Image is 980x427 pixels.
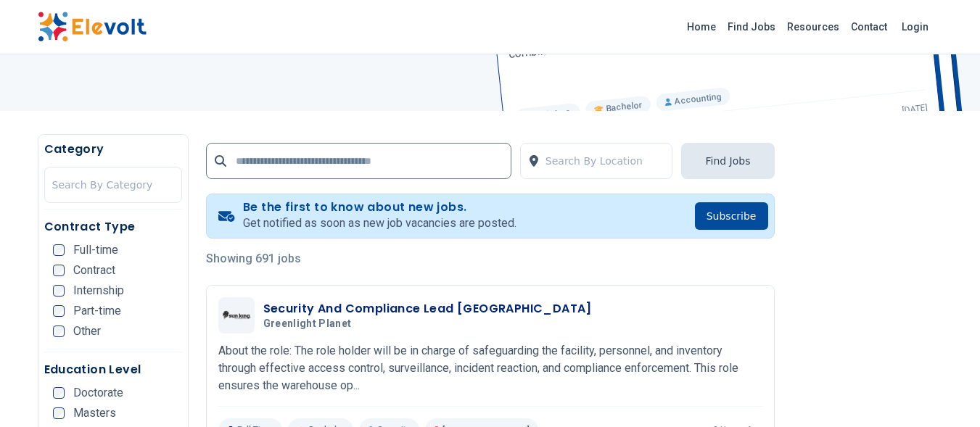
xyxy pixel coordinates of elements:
a: Contact [845,15,893,38]
h5: Education Level [44,361,182,378]
span: Doctorate [73,387,123,399]
h4: Be the first to know about new jobs. [243,200,516,215]
img: Elevolt [38,12,147,42]
a: Login [893,12,937,41]
input: Part-time [53,305,65,317]
h3: Security And Compliance Lead [GEOGRAPHIC_DATA] [263,300,592,318]
p: About the role: The role holder will be in charge of safeguarding the facility, personnel, and in... [218,342,762,394]
span: Masters [73,407,116,419]
a: Find Jobs [722,15,781,38]
button: Find Jobs [681,143,774,179]
iframe: Chat Widget [907,357,980,427]
h5: Contract Type [44,218,182,236]
span: Part-time [73,305,121,317]
input: Contract [53,265,65,276]
input: Internship [53,285,65,297]
h5: Category [44,141,182,158]
input: Full-time [53,244,65,256]
input: Masters [53,407,65,419]
img: Greenlight Planet [222,310,251,320]
span: Internship [73,285,124,297]
a: Resources [781,15,845,38]
span: Greenlight Planet [263,318,352,331]
span: Contract [73,265,115,276]
input: Doctorate [53,387,65,399]
p: Showing 691 jobs [206,250,775,268]
span: Full-time [73,244,118,256]
input: Other [53,326,65,337]
button: Subscribe [695,202,768,230]
a: Home [681,15,722,38]
span: Other [73,326,101,337]
p: Get notified as soon as new job vacancies are posted. [243,215,516,232]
